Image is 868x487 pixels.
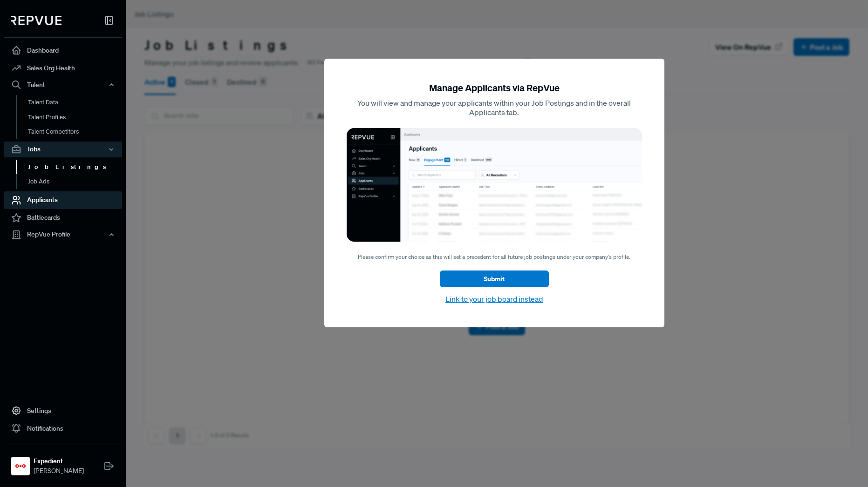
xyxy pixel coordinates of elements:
[358,253,630,261] span: Please confirm your choice as this will set a precedent for all future job postings under your co...
[4,77,122,93] button: Talent
[440,271,549,287] button: Submit
[13,459,28,473] img: Expedient
[34,456,84,466] strong: Expedient
[4,227,122,243] button: RepVue Profile
[4,419,122,437] a: Notifications
[16,110,135,125] a: Talent Profiles
[16,95,135,110] a: Talent Data
[347,128,642,242] img: Applicants Table
[4,209,122,227] a: Battlecards
[16,160,135,175] a: Job Listings
[16,174,135,189] a: Job Ads
[4,41,122,59] a: Dashboard
[4,59,122,77] a: Sales Org Health
[4,191,122,209] a: Applicants
[11,16,62,25] img: RepVue
[4,402,122,419] a: Settings
[347,81,642,95] h5: Manage Applicants via RepVue
[4,142,122,157] button: Jobs
[4,445,122,480] a: ExpedientExpedient[PERSON_NAME]
[443,293,546,305] button: Link to your job board instead
[34,466,84,476] span: [PERSON_NAME]
[16,124,135,139] a: Talent Competitors
[347,98,642,117] p: You will view and manage your applicants within your Job Postings and in the overall Applicants tab.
